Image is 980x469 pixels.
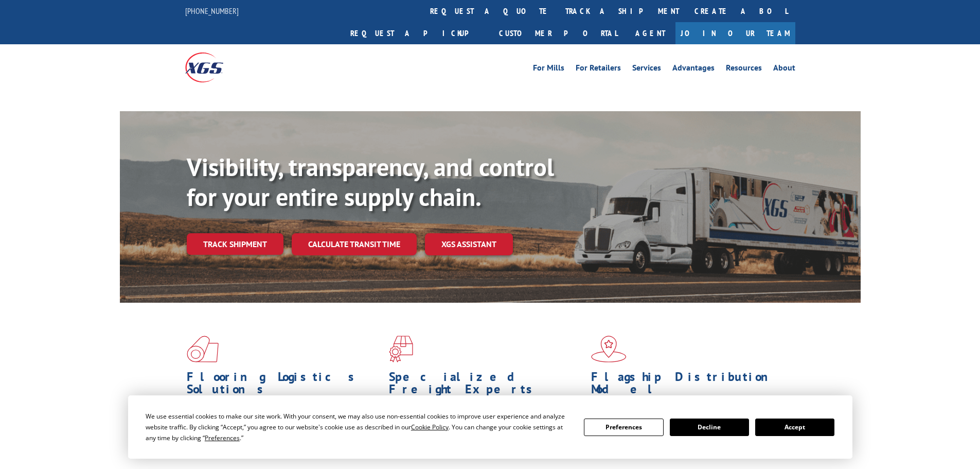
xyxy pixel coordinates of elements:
[185,6,239,16] a: [PHONE_NUMBER]
[491,22,625,44] a: Customer Portal
[675,22,795,44] a: Join Our Team
[128,395,852,459] div: Cookie Consent Prompt
[292,233,417,255] a: Calculate transit time
[411,423,449,431] span: Cookie Policy
[670,419,749,436] button: Decline
[625,22,675,44] a: Agent
[146,411,572,443] div: We use essential cookies to make our site work. With your consent, we may also use non-essential ...
[576,64,621,75] a: For Retailers
[726,64,762,75] a: Resources
[425,233,513,255] a: XGS ASSISTANT
[187,233,283,255] a: Track shipment
[187,371,381,401] h1: Flooring Logistics Solutions
[187,151,554,213] b: Visibility, transparency, and control for your entire supply chain.
[591,371,786,401] h1: Flagship Distribution Model
[389,336,413,362] img: xgs-icon-focused-on-flooring-red
[755,419,834,436] button: Accept
[632,64,661,75] a: Services
[205,433,240,442] span: Preferences
[187,336,219,362] img: xgs-icon-total-supply-chain-intelligence-red
[591,336,627,362] img: xgs-icon-flagship-distribution-model-red
[773,64,795,75] a: About
[389,371,583,401] h1: Specialized Freight Experts
[672,64,715,75] a: Advantages
[584,419,663,436] button: Preferences
[533,64,564,75] a: For Mills
[343,22,491,44] a: Request a pickup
